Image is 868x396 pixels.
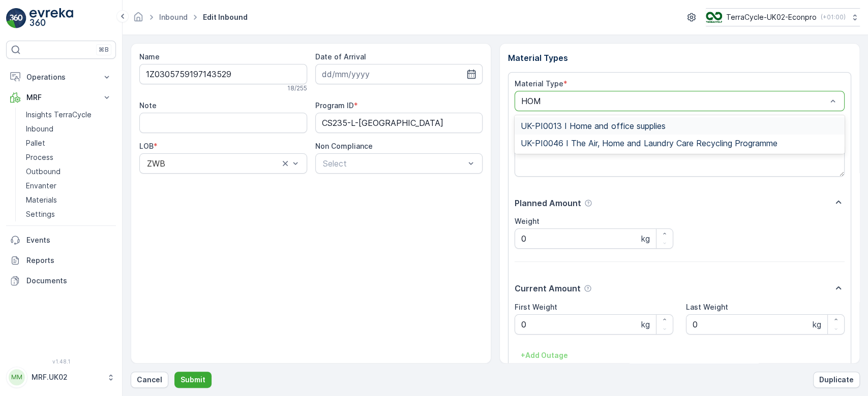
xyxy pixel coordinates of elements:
[323,157,465,170] p: Select
[26,195,57,205] p: Materials
[6,367,116,388] button: MMMRF.UK02
[641,233,650,245] p: kg
[315,101,354,110] label: Program ID
[515,79,563,88] label: Material Type
[22,136,116,150] a: Pallet
[706,12,722,23] img: terracycle_logo_wKaHoWT.png
[584,284,592,292] div: Help Tooltip Icon
[813,318,821,331] p: kg
[26,181,56,191] p: Envanter
[315,52,366,61] label: Date of Arrival
[508,52,851,64] p: Material Types
[315,64,483,84] input: dd/mm/yyyy
[32,372,102,382] p: MRF.UK02
[521,121,666,130] span: UK-PI0013 I Home and office supplies
[22,164,116,179] a: Outbound
[22,207,116,221] a: Settings
[521,350,568,360] p: + Add Outage
[133,15,144,24] a: Homepage
[26,255,112,266] p: Reports
[521,139,777,148] span: UK-PI0046 I The Air, Home and Laundry Care Recycling Programme
[515,282,581,294] p: Current Amount
[139,142,154,150] label: LOB
[26,152,53,162] p: Process
[174,372,212,388] button: Submit
[515,303,557,311] label: First Weight
[706,8,860,26] button: TerraCycle-UK02-Econpro(+01:00)
[26,110,92,120] p: Insights TerraCycle
[22,150,116,164] a: Process
[131,372,168,388] button: Cancel
[99,46,109,54] p: ⌘B
[821,13,846,21] p: ( +01:00 )
[641,318,650,331] p: kg
[159,13,188,21] a: Inbound
[9,369,25,385] div: MM
[315,142,373,150] label: Non Compliance
[287,84,307,92] p: 18 / 255
[6,8,26,28] img: logo
[22,179,116,193] a: Envanter
[201,12,250,22] span: Edit Inbound
[137,375,162,385] p: Cancel
[26,235,112,245] p: Events
[6,230,116,250] a: Events
[26,209,55,219] p: Settings
[6,358,116,365] span: v 1.48.1
[686,303,728,311] label: Last Weight
[6,271,116,291] a: Documents
[813,372,860,388] button: Duplicate
[139,52,160,61] label: Name
[819,375,854,385] p: Duplicate
[29,8,73,28] img: logo_light-DOdMpM7g.png
[26,72,96,82] p: Operations
[6,67,116,87] button: Operations
[22,193,116,207] a: Materials
[26,92,96,103] p: MRF
[26,276,112,286] p: Documents
[6,250,116,271] a: Reports
[26,167,61,177] p: Outbound
[139,101,157,110] label: Note
[726,12,817,22] p: TerraCycle-UK02-Econpro
[22,108,116,122] a: Insights TerraCycle
[22,122,116,136] a: Inbound
[6,87,116,108] button: MRF
[26,138,45,148] p: Pallet
[515,347,574,364] button: +Add Outage
[515,197,581,209] p: Planned Amount
[515,217,540,225] label: Weight
[181,375,205,385] p: Submit
[584,199,592,207] div: Help Tooltip Icon
[26,124,53,134] p: Inbound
